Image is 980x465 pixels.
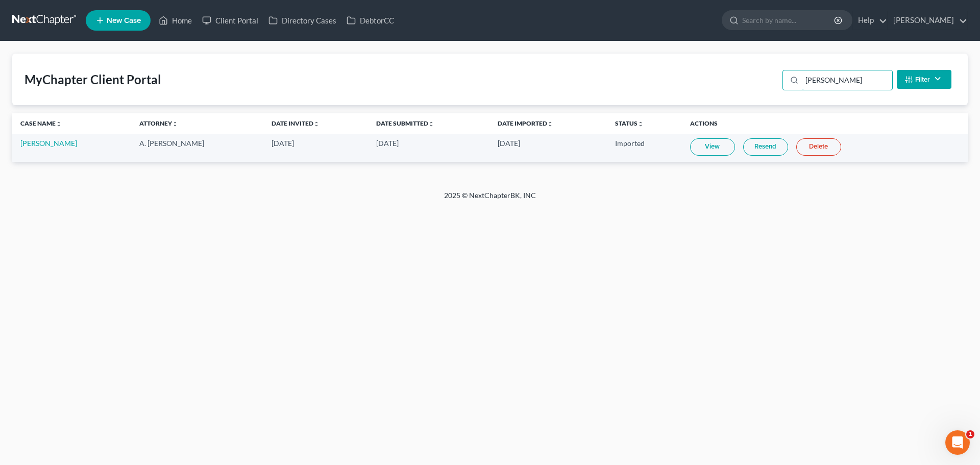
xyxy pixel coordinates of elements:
[172,121,178,127] i: unfold_more
[690,138,735,156] a: View
[853,11,887,30] a: Help
[615,119,644,127] a: Statusunfold_more
[802,70,892,90] input: Search...
[796,138,841,156] a: Delete
[56,121,62,127] i: unfold_more
[897,70,951,89] button: Filter
[428,121,434,127] i: unfold_more
[139,119,178,127] a: Attorneyunfold_more
[376,139,399,148] span: [DATE]
[376,119,434,127] a: Date Submittedunfold_more
[107,17,141,25] span: New Case
[263,11,341,30] a: Directory Cases
[966,430,974,438] span: 1
[498,119,553,127] a: Date Importedunfold_more
[197,11,263,30] a: Client Portal
[945,430,970,455] iframe: Intercom live chat
[272,139,294,148] span: [DATE]
[638,121,644,127] i: unfold_more
[498,139,520,148] span: [DATE]
[682,113,968,134] th: Actions
[742,11,836,30] input: Search by name...
[199,190,781,209] div: 2025 © NextChapterBK, INC
[154,11,197,30] a: Home
[20,119,62,127] a: Case Nameunfold_more
[24,71,161,88] div: MyChapter Client Portal
[888,11,967,30] a: [PERSON_NAME]
[272,119,320,127] a: Date Invitedunfold_more
[743,138,788,156] a: Resend
[313,121,320,127] i: unfold_more
[341,11,399,30] a: DebtorCC
[131,134,263,162] td: A. [PERSON_NAME]
[547,121,553,127] i: unfold_more
[607,134,682,162] td: Imported
[20,139,77,148] a: [PERSON_NAME]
